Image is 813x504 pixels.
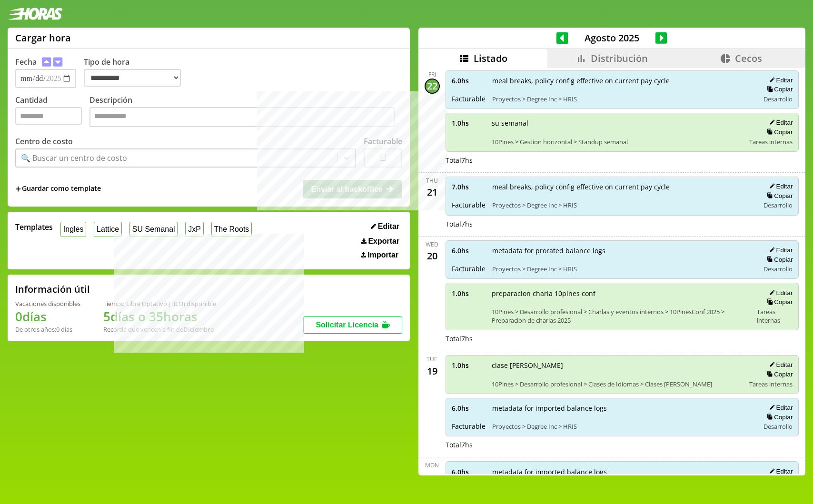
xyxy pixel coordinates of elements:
[15,325,80,334] div: De otros años: 0 días
[368,237,399,246] span: Exportar
[452,182,486,191] span: 7.0 hs
[316,321,378,329] span: Solicitar Licencia
[452,467,486,476] span: 6.0 hs
[446,156,799,165] div: Total 7 hs
[103,325,216,334] div: Recordá que vencen a fin de
[492,404,753,413] span: metadata for imported balance logs
[492,265,753,273] span: Proyectos > Degree Inc > HRIS
[358,237,402,246] button: Exportar
[452,264,486,273] span: Facturable
[452,422,486,431] span: Facturable
[428,70,436,79] div: Fri
[757,307,793,325] span: Tareas internas
[129,222,178,237] button: SU Semanal
[21,153,127,163] div: 🔍 Buscar un centro de costo
[15,222,53,232] span: Templates
[446,334,799,343] div: Total 7 hs
[15,95,89,129] label: Cantidad
[425,363,440,378] div: 19
[8,8,63,20] img: logotipo
[15,57,37,67] label: Fecha
[15,299,80,308] div: Vacaciones disponibles
[425,79,440,94] div: 22
[446,440,799,449] div: Total 7 hs
[303,316,402,334] button: Solicitar Licencia
[766,76,793,84] button: Editar
[764,370,793,378] button: Copiar
[474,52,507,65] span: Listado
[492,138,743,146] span: 10Pines > Gestion horizontal > Standup semanal
[492,182,753,191] span: meal breaks, policy config effective on current pay cycle
[425,248,440,264] div: 20
[764,413,793,421] button: Copiar
[749,380,793,388] span: Tareas internas
[15,107,82,125] input: Cantidad
[452,361,485,370] span: 1.0 hs
[764,256,793,264] button: Copiar
[425,461,439,469] div: Mon
[103,308,216,325] h1: 5 días o 35 horas
[426,355,437,363] div: Tue
[185,222,203,237] button: JxP
[766,404,793,412] button: Editar
[492,246,753,255] span: metadata for prorated balance logs
[763,265,793,273] span: Desarrollo
[183,325,214,334] b: Diciembre
[766,361,793,369] button: Editar
[426,240,438,248] div: Wed
[492,76,753,85] span: meal breaks, policy config effective on current pay cycle
[452,76,486,85] span: 6.0 hs
[452,246,486,255] span: 6.0 hs
[492,380,743,388] span: 10Pines > Desarrollo profesional > Clases de Idiomas > Clases [PERSON_NAME]
[492,201,753,209] span: Proyectos > Degree Inc > HRIS
[15,184,101,194] span: +Guardar como template
[425,185,440,200] div: 21
[766,246,793,254] button: Editar
[426,177,438,185] div: Thu
[452,404,486,413] span: 6.0 hs
[15,31,71,44] h1: Cargar hora
[15,308,80,325] h1: 0 días
[764,128,793,136] button: Copiar
[766,289,793,297] button: Editar
[591,52,648,65] span: Distribución
[368,222,402,231] button: Editar
[89,107,395,127] textarea: Descripción
[492,422,753,431] span: Proyectos > Degree Inc > HRIS
[418,68,805,474] div: scrollable content
[764,85,793,93] button: Copiar
[764,298,793,306] button: Copiar
[60,222,86,237] button: Ingles
[89,95,402,129] label: Descripción
[84,69,181,87] select: Tipo de hora
[492,119,743,128] span: su semanal
[492,95,753,103] span: Proyectos > Degree Inc > HRIS
[763,95,793,103] span: Desarrollo
[84,57,188,88] label: Tipo de hora
[425,469,440,484] div: 18
[763,201,793,209] span: Desarrollo
[452,200,486,209] span: Facturable
[764,192,793,200] button: Copiar
[492,289,751,298] span: preparacion charla 10pines conf
[766,182,793,190] button: Editar
[367,251,398,259] span: Importar
[103,299,216,308] div: Tiempo Libre Optativo (TiLO) disponible
[452,119,485,128] span: 1.0 hs
[749,138,793,146] span: Tareas internas
[492,307,751,325] span: 10Pines > Desarrollo profesional > Charlas y eventos internos > 10PinesConf 2025 > Preparacion de...
[15,136,73,147] label: Centro de costo
[568,31,655,44] span: Agosto 2025
[15,283,90,296] h2: Información útil
[15,184,21,194] span: +
[492,467,753,476] span: metadata for imported balance logs
[766,467,793,475] button: Editar
[94,222,122,237] button: Lattice
[446,219,799,228] div: Total 7 hs
[452,94,486,103] span: Facturable
[364,136,402,147] label: Facturable
[735,52,762,65] span: Cecos
[492,361,743,370] span: clase [PERSON_NAME]
[763,422,793,431] span: Desarrollo
[378,222,399,231] span: Editar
